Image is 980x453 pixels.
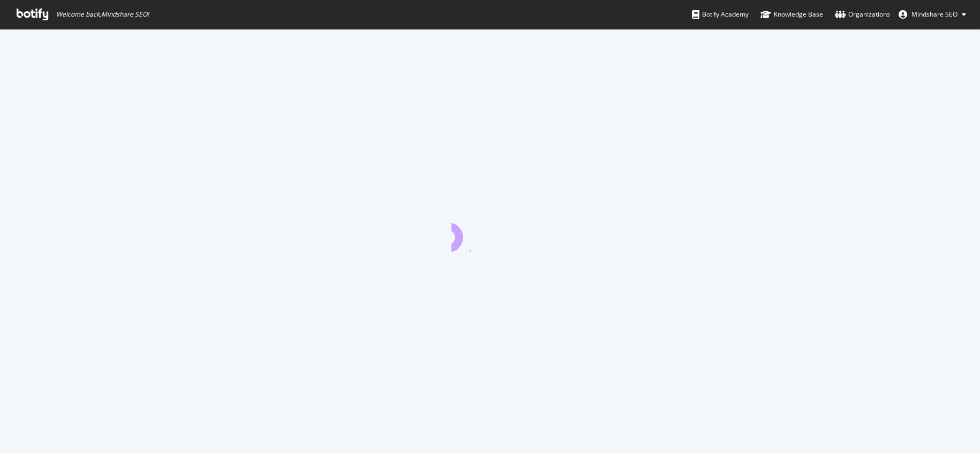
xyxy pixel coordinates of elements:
[56,10,149,19] span: Welcome back, Mindshare SEO !
[890,6,975,23] button: Mindshare SEO
[760,9,823,20] div: Knowledge Base
[911,10,958,19] span: Mindshare SEO
[692,9,749,20] div: Botify Academy
[451,213,529,252] div: animation
[835,9,890,20] div: Organizations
